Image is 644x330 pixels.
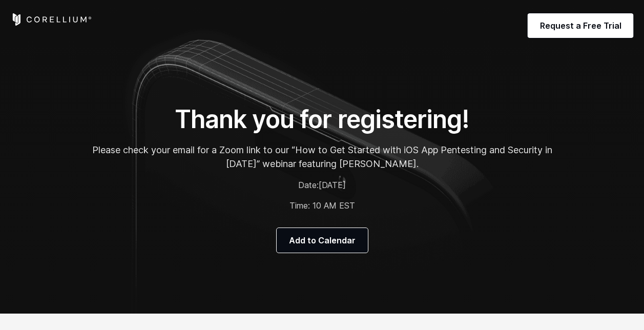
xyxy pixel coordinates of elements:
[528,13,634,38] a: Request a Free Trial
[540,19,621,32] span: Request a Free Trial
[92,143,553,171] p: Please check your email for a Zoom link to our “How to Get Started with iOS App Pentesting and Se...
[319,180,346,190] span: [DATE]
[11,13,92,26] a: Corellium Home
[92,199,553,212] p: Time: 10 AM EST
[92,104,553,135] h1: Thank you for registering!
[92,179,553,191] p: Date:
[289,234,356,246] span: Add to Calendar
[277,228,368,253] a: Add to Calendar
